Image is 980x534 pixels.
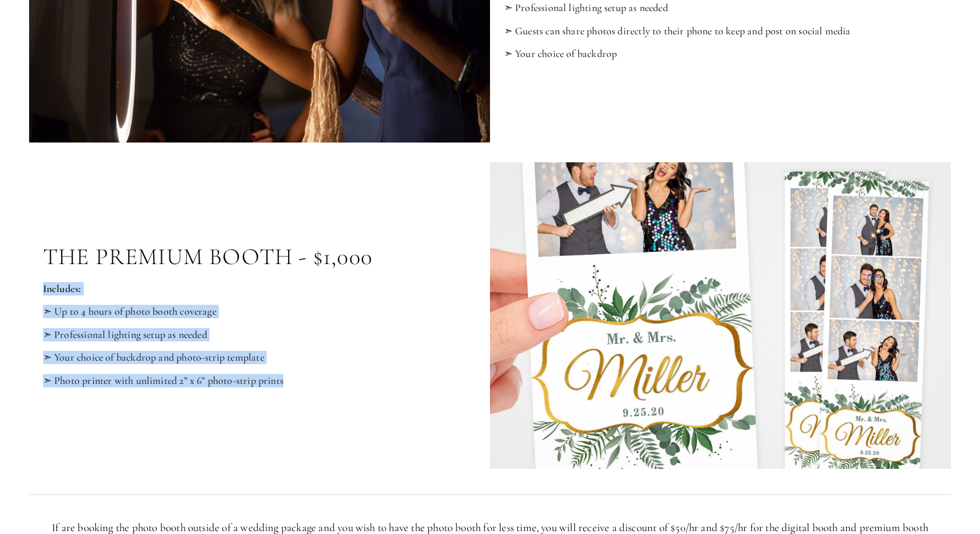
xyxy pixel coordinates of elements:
[504,2,938,15] p: ➣ Professional lighting setup as needed
[504,25,938,38] p: ➣ Guests can share photos directly to their phone to keep and post on social media
[504,48,938,60] p: ➣ Your choice of backdrop
[43,375,477,387] p: ➣ Photo printer with unlimited 2” x 6” photo-strip prints
[43,305,477,318] p: ➣ Up to 4 hours of photo booth coverage
[43,243,372,270] p: The Premium Booth - $1,000
[43,282,81,295] strong: Includes:
[43,351,477,364] p: ➣ Your choice of backdrop and photo-strip template
[43,329,477,341] p: ➣ Professional lighting setup as needed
